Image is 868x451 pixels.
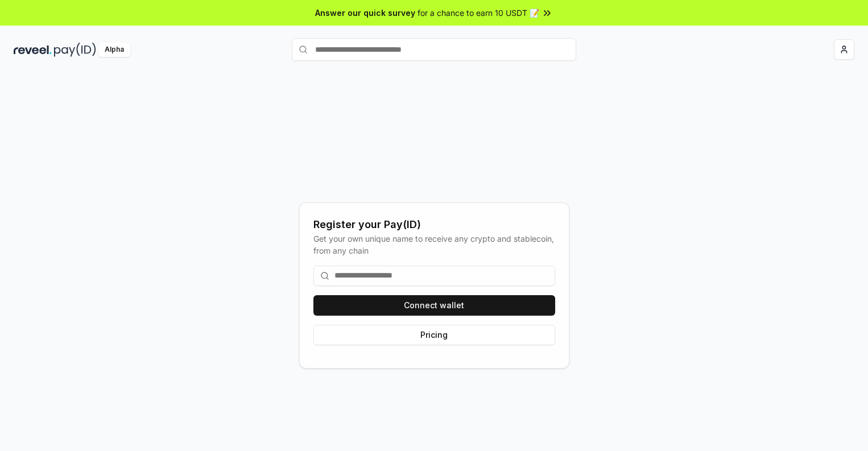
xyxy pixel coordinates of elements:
img: reveel_dark [14,43,52,57]
button: Pricing [313,325,555,345]
button: Connect wallet [313,295,555,316]
div: Alpha [98,43,130,57]
span: Answer our quick survey [315,7,415,19]
img: pay_id [54,43,96,57]
div: Get your own unique name to receive any crypto and stablecoin, from any chain [313,233,555,256]
div: Register your Pay(ID) [313,217,555,233]
span: for a chance to earn 10 USDT 📝 [418,7,539,19]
